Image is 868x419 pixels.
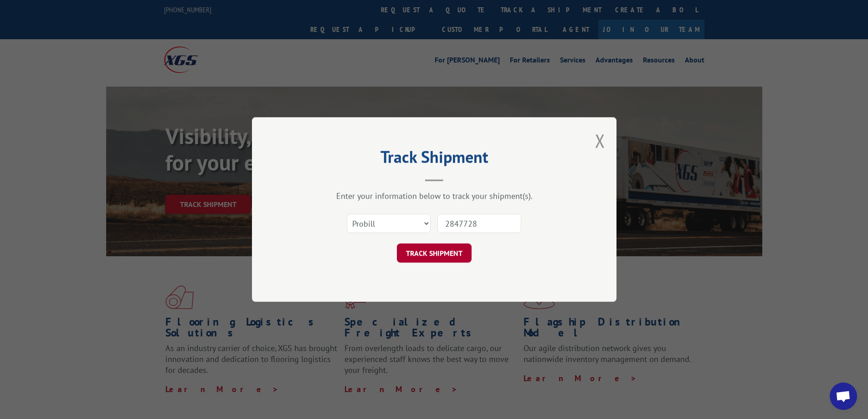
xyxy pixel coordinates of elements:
[298,150,571,168] h2: Track Shipment
[397,243,472,263] button: TRACK SHIPMENT
[830,383,857,410] div: Open chat
[298,191,571,201] div: Enter your information below to track your shipment(s).
[437,214,521,233] input: Number(s)
[595,129,605,153] button: Close modal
